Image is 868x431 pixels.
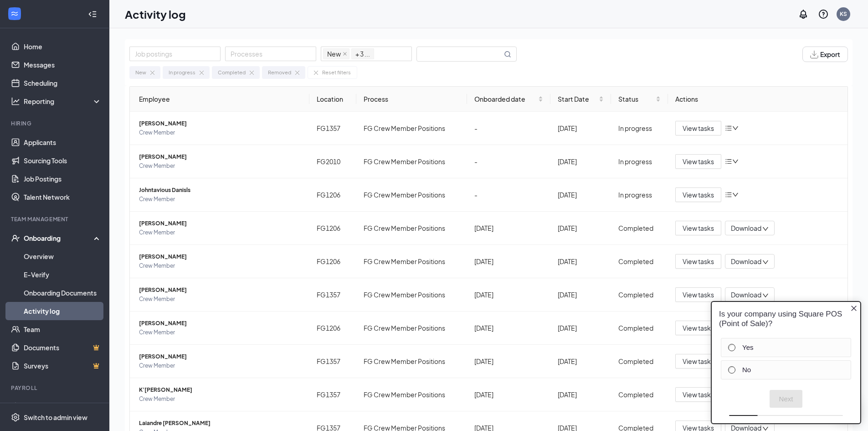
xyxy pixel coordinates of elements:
[139,161,302,171] span: Crew Member
[558,256,604,266] div: [DATE]
[558,190,604,200] div: [DATE]
[683,323,714,333] span: View tasks
[558,389,604,400] div: [DATE]
[309,145,356,178] td: FG2010
[24,133,102,151] a: Applicants
[356,245,467,278] td: FG Crew Member Positions
[356,178,467,212] td: FG Crew Member Positions
[24,97,102,106] div: Reporting
[840,10,847,18] div: KS
[675,121,721,135] button: View tasks
[139,152,302,161] span: [PERSON_NAME]
[24,170,102,188] a: Job Postings
[558,123,604,133] div: [DATE]
[474,256,543,266] div: [DATE]
[24,357,102,375] a: SurveysCrown
[683,123,714,133] span: View tasks
[355,49,370,59] span: + 3 ...
[24,188,102,206] a: Talent Network
[618,123,661,133] div: In progress
[125,6,186,22] h1: Activity log
[474,389,543,400] div: [DATE]
[474,123,543,133] div: -
[24,37,102,56] a: Home
[618,323,661,333] div: Completed
[725,191,732,198] span: bars
[323,48,349,59] span: New
[24,284,102,302] a: Onboarding Documents
[618,190,661,200] div: In progress
[11,234,20,243] svg: UserCheck
[309,378,356,411] td: FG1357
[139,319,302,328] span: [PERSON_NAME]
[309,245,356,278] td: FG1206
[762,292,769,299] span: down
[558,223,604,233] div: [DATE]
[139,261,302,270] span: Crew Member
[24,74,102,92] a: Scheduling
[11,97,20,106] svg: Analysis
[24,234,94,243] div: Onboarding
[24,302,102,320] a: Activity log
[683,256,714,266] span: View tasks
[139,395,302,404] span: Crew Member
[675,254,721,269] button: View tasks
[558,156,604,166] div: [DATE]
[474,156,543,166] div: -
[139,228,302,237] span: Crew Member
[474,323,543,333] div: [DATE]
[683,290,714,300] span: View tasks
[309,312,356,345] td: FG1206
[11,215,100,223] div: Team Management
[309,87,356,112] th: Location
[558,356,604,366] div: [DATE]
[611,87,668,112] th: Status
[309,212,356,245] td: FG1206
[139,419,302,428] span: Laiandre [PERSON_NAME]
[474,290,543,300] div: [DATE]
[24,398,102,416] a: PayrollCrown
[675,287,721,302] button: View tasks
[139,286,302,295] span: [PERSON_NAME]
[683,223,714,233] span: View tasks
[618,389,661,400] div: Completed
[618,256,661,266] div: Completed
[558,290,604,300] div: [DATE]
[139,128,302,137] span: Crew Member
[558,94,597,104] span: Start Date
[504,51,511,58] svg: MagnifyingGlass
[218,68,246,77] div: Completed
[732,158,739,165] span: down
[683,389,714,400] span: View tasks
[139,352,302,361] span: [PERSON_NAME]
[139,328,302,337] span: Crew Member
[309,112,356,145] td: FG1357
[24,247,102,265] a: Overview
[88,10,97,19] svg: Collapse
[675,387,721,402] button: View tasks
[732,192,739,198] span: down
[139,361,302,370] span: Crew Member
[802,47,848,62] button: Export
[139,186,302,195] span: Johntavious Danisls
[24,320,102,338] a: Team
[683,190,714,200] span: View tasks
[139,252,302,261] span: [PERSON_NAME]
[731,257,761,266] span: Download
[725,125,732,132] span: bars
[820,51,840,57] span: Export
[618,223,661,233] div: Completed
[11,119,100,127] div: Hiring
[322,68,351,77] div: Reset filters
[139,195,302,204] span: Crew Member
[618,156,661,166] div: In progress
[798,9,809,20] svg: Notifications
[24,413,87,422] div: Switch to admin view
[725,158,732,165] span: bars
[356,278,467,312] td: FG Crew Member Positions
[24,151,102,170] a: Sourcing Tools
[550,87,611,112] th: Start Date
[675,221,721,235] button: View tasks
